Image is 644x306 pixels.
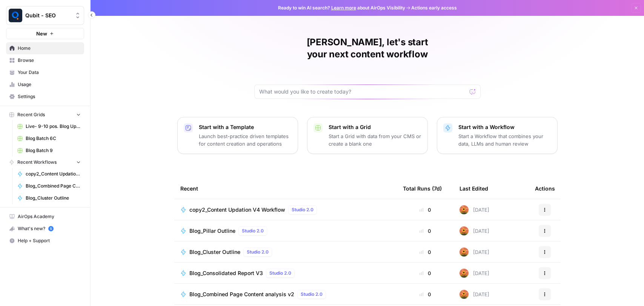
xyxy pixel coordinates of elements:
[278,5,405,11] span: Ready to win AI search? about AirOps Visibility
[180,269,391,278] a: Blog_Consolidated Report V3Studio 2.0
[9,9,22,22] img: Qubit - SEO Logo
[26,195,81,201] span: Blog_Cluster Outline
[535,178,555,199] div: Actions
[26,123,81,130] span: Live- 9-10 pos. Blog Updates Grid
[26,135,81,142] span: Blog Batch 6C
[18,69,81,76] span: Your Data
[18,213,81,220] span: AirOps Academy
[36,30,47,37] span: New
[199,132,292,148] p: Launch best-practice driven templates for content creation and operations
[6,91,84,103] a: Settings
[17,111,45,118] span: Recent Grids
[331,5,356,11] a: Learn more
[18,81,81,88] span: Usage
[14,120,84,132] a: Live- 9-10 pos. Blog Updates Grid
[460,248,469,257] img: 9q91i6o64dehxyyk3ewnz09i3rac
[6,66,84,78] a: Your Data
[460,290,489,299] div: [DATE]
[403,248,447,256] div: 0
[6,157,84,168] button: Recent Workflows
[458,132,551,148] p: Start a Workflow that combines your data, LLMs and human review
[180,178,391,199] div: Recent
[307,117,428,154] button: Start with a GridStart a Grid with data from your CMS or create a blank one
[460,290,469,299] img: 9q91i6o64dehxyyk3ewnz09i3rac
[14,192,84,204] a: Blog_Cluster Outline
[26,147,81,154] span: Blog Batch 9
[6,223,84,234] div: What's new?
[6,78,84,91] a: Usage
[14,132,84,145] a: Blog Batch 6C
[259,88,467,95] input: What would you like to create today?
[301,291,323,298] span: Studio 2.0
[189,248,240,256] span: Blog_Cluster Outline
[460,269,489,278] div: [DATE]
[189,206,285,214] span: copy2_Content Updation V4 Workflow
[460,248,489,257] div: [DATE]
[48,226,54,231] a: 5
[6,223,84,235] button: What's new? 5
[6,54,84,66] a: Browse
[180,290,391,299] a: Blog_Combined Page Content analysis v2Studio 2.0
[460,205,489,214] div: [DATE]
[189,291,294,298] span: Blog_Combined Page Content analysis v2
[460,205,469,214] img: 9q91i6o64dehxyyk3ewnz09i3rac
[14,180,84,192] a: Blog_Combined Page Content analysis v2
[17,159,57,166] span: Recent Workflows
[329,132,421,148] p: Start a Grid with data from your CMS or create a blank one
[26,183,81,189] span: Blog_Combined Page Content analysis v2
[199,123,292,131] p: Start with a Template
[403,227,447,235] div: 0
[177,117,298,154] button: Start with a TemplateLaunch best-practice driven templates for content creation and operations
[403,206,447,214] div: 0
[254,36,481,60] h1: [PERSON_NAME], let's start your next content workflow
[460,226,489,235] div: [DATE]
[242,228,264,234] span: Studio 2.0
[269,270,291,277] span: Studio 2.0
[329,123,421,131] p: Start with a Grid
[18,57,81,64] span: Browse
[403,291,447,298] div: 0
[14,145,84,157] a: Blog Batch 9
[460,269,469,278] img: 9q91i6o64dehxyyk3ewnz09i3rac
[437,117,558,154] button: Start with a WorkflowStart a Workflow that combines your data, LLMs and human review
[6,211,84,223] a: AirOps Academy
[6,109,84,120] button: Recent Grids
[411,5,457,11] span: Actions early access
[25,12,71,19] span: Qubit - SEO
[26,171,81,177] span: copy2_Content Updation V4 Workflow
[189,269,263,277] span: Blog_Consolidated Report V3
[403,178,442,199] div: Total Runs (7d)
[247,249,269,255] span: Studio 2.0
[180,226,391,235] a: Blog_Pillar OutlineStudio 2.0
[460,178,488,199] div: Last Edited
[6,28,84,39] button: New
[403,269,447,277] div: 0
[460,226,469,235] img: 9q91i6o64dehxyyk3ewnz09i3rac
[180,248,391,257] a: Blog_Cluster OutlineStudio 2.0
[180,205,391,214] a: copy2_Content Updation V4 WorkflowStudio 2.0
[458,123,551,131] p: Start with a Workflow
[6,6,84,25] button: Workspace: Qubit - SEO
[6,42,84,54] a: Home
[18,237,81,244] span: Help + Support
[292,206,314,213] span: Studio 2.0
[50,227,52,231] text: 5
[14,168,84,180] a: copy2_Content Updation V4 Workflow
[189,227,235,235] span: Blog_Pillar Outline
[18,45,81,52] span: Home
[6,235,84,247] button: Help + Support
[18,93,81,100] span: Settings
